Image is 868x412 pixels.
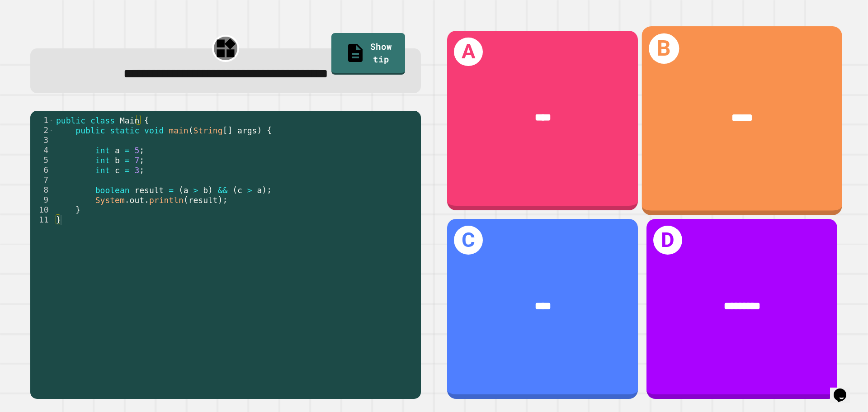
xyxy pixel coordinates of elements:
div: 6 [30,165,54,175]
div: 3 [30,135,54,145]
iframe: chat widget [830,376,859,403]
div: 2 [30,125,54,135]
h1: A [454,38,483,66]
span: Toggle code folding, rows 2 through 10 [49,125,54,135]
h1: B [649,33,679,63]
div: 5 [30,155,54,165]
div: 7 [30,175,54,185]
div: 1 [30,115,54,125]
div: 9 [30,195,54,205]
div: 10 [30,205,54,215]
h1: C [454,226,483,255]
div: 8 [30,185,54,195]
h1: D [653,226,682,255]
div: 11 [30,215,54,225]
span: Toggle code folding, rows 1 through 11 [49,115,54,125]
div: 4 [30,145,54,155]
a: Show tip [331,33,405,75]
